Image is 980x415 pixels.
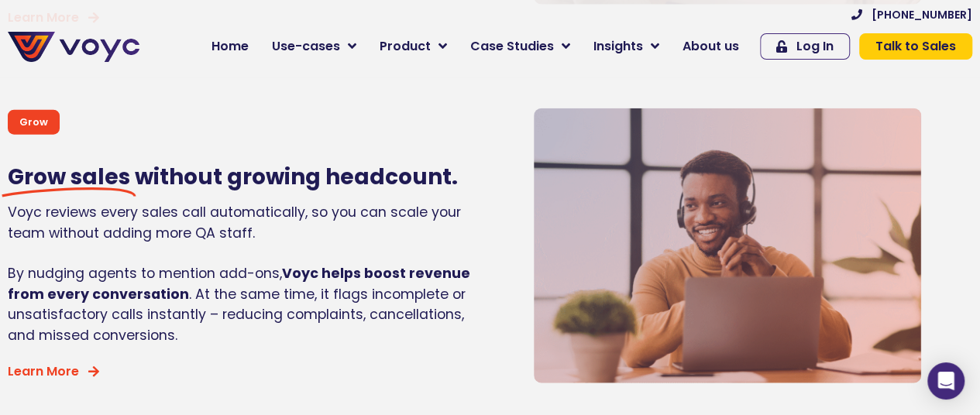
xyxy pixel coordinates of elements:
[368,31,459,62] a: Product
[872,9,972,20] span: [PHONE_NUMBER]
[8,365,99,378] a: Learn More
[211,37,249,56] span: Home
[875,40,956,53] span: Talk to Sales
[859,33,972,60] a: Talk to Sales
[582,31,671,62] a: Insights
[851,9,972,20] a: [PHONE_NUMBER]
[796,40,834,53] span: Log In
[8,263,483,345] p: By nudging agents to mention add-ons, . At the same time, it flags incomplete or unsatisfactory c...
[19,115,48,129] p: Grow
[459,31,582,62] a: Case Studies
[135,162,458,192] span: without growing headcount.
[380,37,431,56] span: Product
[8,202,483,243] p: Voyc reviews every sales call automatically, so you can scale your team without adding more QA st...
[760,33,850,60] a: Log In
[260,31,368,62] a: Use-cases
[927,362,965,400] div: Open Intercom Messenger
[683,37,739,56] span: About us
[8,32,139,62] img: voyc-full-logo
[8,365,79,378] span: Learn More
[593,37,643,56] span: Insights
[200,31,260,62] a: Home
[8,264,470,303] strong: Voyc helps boost revenue from every conversation
[470,37,554,56] span: Case Studies
[8,164,130,190] span: Grow sales
[671,31,751,62] a: About us
[272,37,340,56] span: Use-cases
